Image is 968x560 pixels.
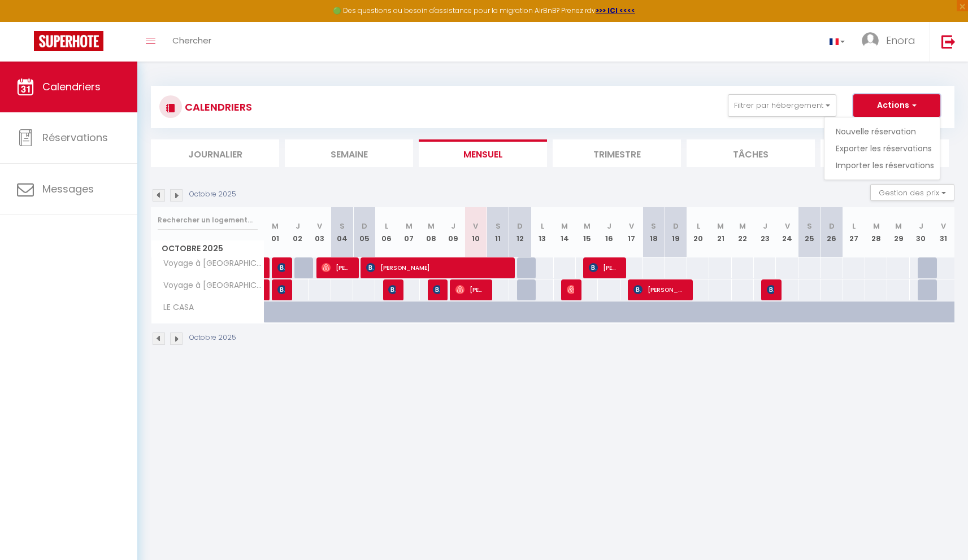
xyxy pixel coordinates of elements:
[340,221,345,231] abbr: S
[829,221,835,231] abbr: D
[651,221,656,231] abbr: S
[873,221,880,231] abbr: M
[375,207,397,257] th: 06
[428,221,435,231] abbr: M
[932,207,954,257] th: 31
[509,207,531,257] th: 12
[317,221,322,231] abbr: V
[517,221,523,231] abbr: D
[541,221,544,231] abbr: L
[629,221,634,231] abbr: V
[398,207,420,257] th: 07
[287,207,309,257] th: 02
[277,257,285,278] span: [PERSON_NAME]
[151,139,279,167] li: Journalier
[853,22,930,62] a: ... Enora
[895,221,902,231] abbr: M
[843,207,865,257] th: 27
[385,221,388,231] abbr: L
[451,221,455,231] abbr: J
[296,221,300,231] abbr: J
[776,207,798,257] th: 24
[153,279,266,292] span: Voyage à [GEOGRAPHIC_DATA]
[836,123,934,140] a: Nouvelle réservation
[836,157,934,174] a: Importer les réservations
[862,32,879,49] img: ...
[42,80,101,94] span: Calendriers
[687,207,709,257] th: 20
[576,207,598,257] th: 15
[264,207,287,257] th: 01
[496,221,501,231] abbr: S
[34,31,103,51] img: Super Booking
[153,301,197,314] span: LE CASA
[366,257,506,278] span: [PERSON_NAME]
[388,279,396,300] span: [PERSON_NAME]
[596,6,635,15] a: >>> ICI <<<<
[732,207,754,257] th: 22
[553,139,681,167] li: Trimestre
[272,221,279,231] abbr: M
[673,221,679,231] abbr: D
[584,221,591,231] abbr: M
[728,94,836,117] button: Filtrer par hébergement
[473,221,478,231] abbr: V
[42,182,94,196] span: Messages
[865,207,887,257] th: 28
[420,207,442,257] th: 08
[433,279,440,300] span: [PERSON_NAME] Sapphire
[309,207,331,257] th: 03
[709,207,731,257] th: 21
[465,207,487,257] th: 10
[172,34,211,46] span: Chercher
[561,221,568,231] abbr: M
[164,22,220,62] a: Chercher
[442,207,465,257] th: 09
[264,279,270,301] a: [PERSON_NAME]
[643,207,665,257] th: 18
[798,207,821,257] th: 25
[687,139,815,167] li: Tâches
[852,221,856,231] abbr: L
[941,221,946,231] abbr: V
[531,207,553,257] th: 13
[353,207,375,257] th: 05
[941,34,956,49] img: logout
[785,221,790,231] abbr: V
[763,221,767,231] abbr: J
[362,221,367,231] abbr: D
[717,221,724,231] abbr: M
[158,210,258,230] input: Rechercher un logement...
[697,221,700,231] abbr: L
[598,207,620,257] th: 16
[887,207,909,257] th: 29
[665,207,687,257] th: 19
[836,140,934,157] a: Exporter les réservations
[607,221,611,231] abbr: J
[620,207,643,257] th: 17
[554,207,576,257] th: 14
[633,279,685,300] span: [PERSON_NAME]
[406,221,413,231] abbr: M
[419,139,547,167] li: Mensuel
[151,240,264,257] span: Octobre 2025
[153,257,266,270] span: Voyage à [GEOGRAPHIC_DATA]
[870,184,954,201] button: Gestion des prix
[821,139,949,167] li: Planning
[322,257,351,278] span: [PERSON_NAME]
[277,279,285,300] span: [PERSON_NAME]
[821,207,843,257] th: 26
[919,221,923,231] abbr: J
[331,207,353,257] th: 04
[567,279,574,300] span: [PERSON_NAME]
[886,33,915,47] span: Enora
[767,279,774,300] span: [PERSON_NAME] [PERSON_NAME]
[754,207,776,257] th: 23
[589,257,618,278] span: [PERSON_NAME]
[285,139,413,167] li: Semaine
[487,207,509,257] th: 11
[189,189,236,200] p: Octobre 2025
[189,333,236,343] p: Octobre 2025
[853,94,940,117] button: Actions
